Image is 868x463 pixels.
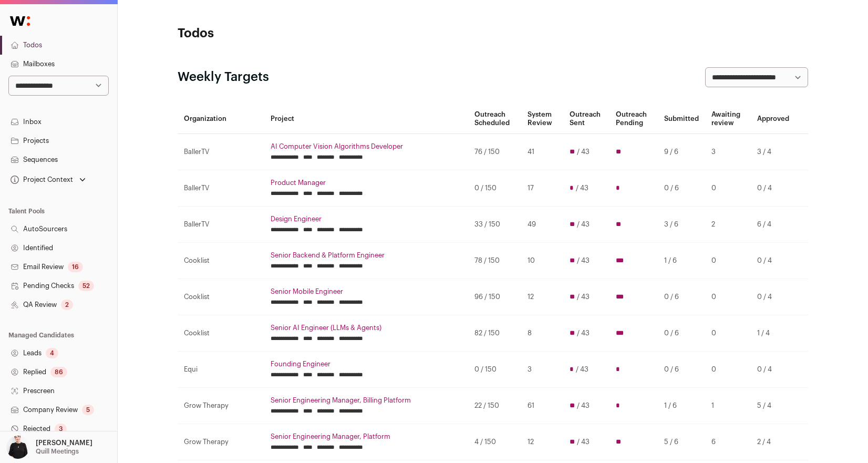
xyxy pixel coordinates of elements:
[468,104,521,134] th: Outreach Scheduled
[271,360,462,368] a: Founding Engineer
[577,293,590,301] span: / 43
[658,352,705,388] td: 0 / 6
[521,243,563,279] td: 10
[78,281,94,291] div: 52
[468,279,521,315] td: 96 / 150
[577,220,590,229] span: / 43
[468,134,521,170] td: 76 / 150
[705,104,751,134] th: Awaiting review
[751,104,795,134] th: Approved
[46,348,58,358] div: 4
[82,405,94,415] div: 5
[705,315,751,352] td: 0
[468,243,521,279] td: 78 / 150
[271,179,462,187] a: Product Manager
[50,367,67,377] div: 86
[577,148,590,156] span: / 43
[468,170,521,207] td: 0 / 150
[705,352,751,388] td: 0
[468,424,521,460] td: 4 / 150
[468,315,521,352] td: 82 / 150
[705,243,751,279] td: 0
[658,207,705,243] td: 3 / 6
[521,134,563,170] td: 41
[178,315,264,352] td: Cooklist
[521,315,563,352] td: 8
[468,207,521,243] td: 33 / 150
[271,215,462,223] a: Design Engineer
[178,25,388,42] h1: Todos
[4,11,36,32] img: Wellfound
[751,134,795,170] td: 3 / 4
[658,279,705,315] td: 0 / 6
[8,172,88,187] button: Open dropdown
[609,104,658,134] th: Outreach Pending
[178,207,264,243] td: BallerTV
[55,424,67,434] div: 3
[658,170,705,207] td: 0 / 6
[271,142,462,151] a: AI Computer Vision Algorithms Developer
[658,424,705,460] td: 5 / 6
[658,243,705,279] td: 1 / 6
[658,388,705,424] td: 1 / 6
[521,170,563,207] td: 17
[705,388,751,424] td: 1
[6,436,29,459] img: 9240684-medium_jpg
[178,388,264,424] td: Grow Therapy
[658,134,705,170] td: 9 / 6
[576,184,588,192] span: / 43
[751,243,795,279] td: 0 / 4
[264,104,468,134] th: Project
[468,388,521,424] td: 22 / 150
[751,424,795,460] td: 2 / 4
[577,402,590,410] span: / 43
[68,262,83,272] div: 16
[178,243,264,279] td: Cooklist
[8,176,73,184] div: Project Context
[178,134,264,170] td: BallerTV
[521,388,563,424] td: 61
[178,69,269,86] h2: Weekly Targets
[468,352,521,388] td: 0 / 150
[563,104,609,134] th: Outreach Sent
[521,279,563,315] td: 12
[705,424,751,460] td: 6
[178,424,264,460] td: Grow Therapy
[521,424,563,460] td: 12
[751,279,795,315] td: 0 / 4
[271,251,462,260] a: Senior Backend & Platform Engineer
[576,365,588,374] span: / 43
[751,388,795,424] td: 5 / 4
[705,170,751,207] td: 0
[751,170,795,207] td: 0 / 4
[521,207,563,243] td: 49
[521,104,563,134] th: System Review
[751,315,795,352] td: 1 / 4
[36,439,92,447] p: [PERSON_NAME]
[577,438,590,446] span: / 43
[751,207,795,243] td: 6 / 4
[751,352,795,388] td: 0 / 4
[705,207,751,243] td: 2
[61,300,73,310] div: 2
[705,279,751,315] td: 0
[705,134,751,170] td: 3
[271,324,462,332] a: Senior AI Engineer (LLMs & Agents)
[178,170,264,207] td: BallerTV
[178,279,264,315] td: Cooklist
[271,396,462,405] a: Senior Engineering Manager, Billing Platform
[36,447,79,456] p: Quill Meetings
[577,329,590,337] span: / 43
[178,104,264,134] th: Organization
[577,256,590,265] span: / 43
[658,315,705,352] td: 0 / 6
[658,104,705,134] th: Submitted
[271,287,462,296] a: Senior Mobile Engineer
[4,436,95,459] button: Open dropdown
[271,433,462,441] a: Senior Engineering Manager, Platform
[521,352,563,388] td: 3
[178,352,264,388] td: Equi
